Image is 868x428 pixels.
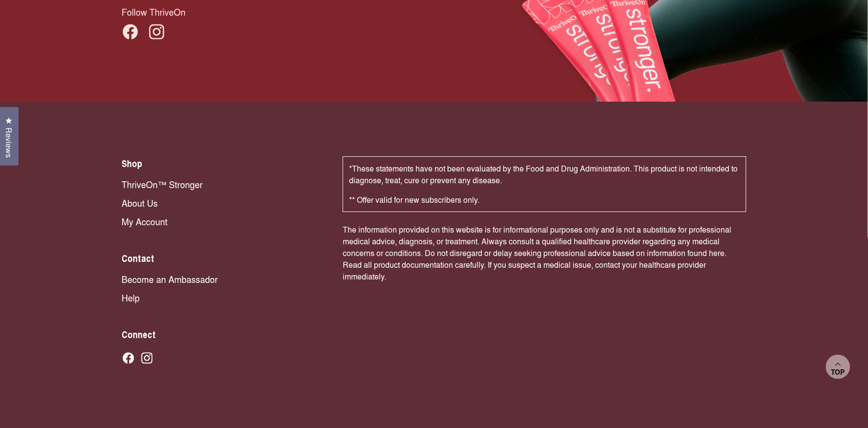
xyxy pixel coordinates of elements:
p: The information provided on this website is for informational purposes only and is not a substitu... [343,224,746,282]
p: *These statements have not been evaluated by the Food and Drug Administration. This product is no... [349,163,740,186]
h2: Contact [122,251,323,265]
span: Reviews [2,128,15,158]
p: Follow ThriveOn [122,6,746,18]
a: Help [122,291,323,304]
p: ** Offer valid for new subscribers only. [349,194,740,206]
a: About Us [122,196,323,209]
a: Become an Ambassador [122,273,323,285]
h2: Shop [122,156,323,170]
a: ThriveOn™ Stronger [122,178,323,191]
h2: Connect [122,327,323,341]
span: Top [831,368,845,377]
a: My Account [122,215,323,228]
